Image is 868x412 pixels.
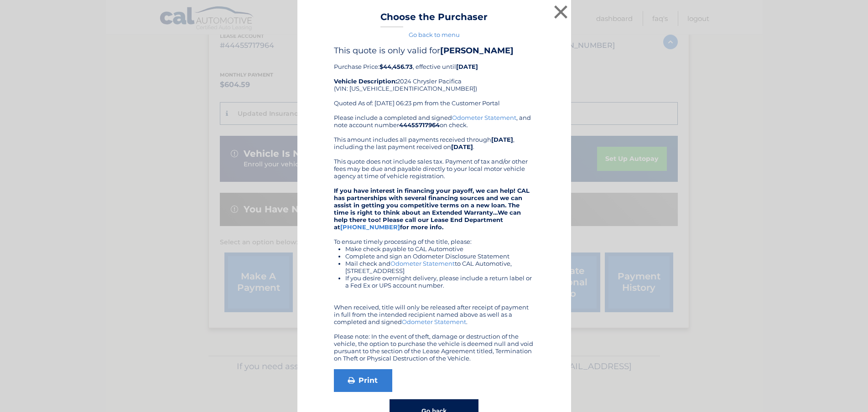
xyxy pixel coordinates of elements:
b: [DATE] [456,63,478,70]
h4: This quote is only valid for [334,46,535,56]
li: If you desire overnight delivery, please include a return label or a Fed Ex or UPS account number. [345,274,535,289]
a: Print [334,369,392,392]
b: 44455717964 [399,121,440,129]
a: Odometer Statement [402,318,466,325]
strong: If you have interest in financing your payoff, we can help! CAL has partnerships with several fin... [334,187,530,231]
h3: Choose the Purchaser [380,11,488,27]
li: Make check payable to CAL Automotive [345,245,535,252]
b: [PERSON_NAME] [440,46,514,56]
a: Odometer Statement [390,260,455,267]
div: Please include a completed and signed , and note account number on check. This amount includes al... [334,114,535,362]
li: Mail check and to CAL Automotive, [STREET_ADDRESS] [345,260,535,274]
div: Purchase Price: , effective until 2024 Chrysler Pacifica (VIN: [US_VEHICLE_IDENTIFICATION_NUMBER]... [334,46,535,114]
li: Complete and sign an Odometer Disclosure Statement [345,252,535,260]
b: [DATE] [491,136,513,143]
a: Go back to menu [409,31,460,38]
a: Odometer Statement [452,114,516,121]
b: $44,456.73 [379,63,413,70]
b: [DATE] [451,143,473,150]
button: × [552,3,570,21]
a: [PHONE_NUMBER] [340,223,400,231]
strong: Vehicle Description: [334,77,397,85]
